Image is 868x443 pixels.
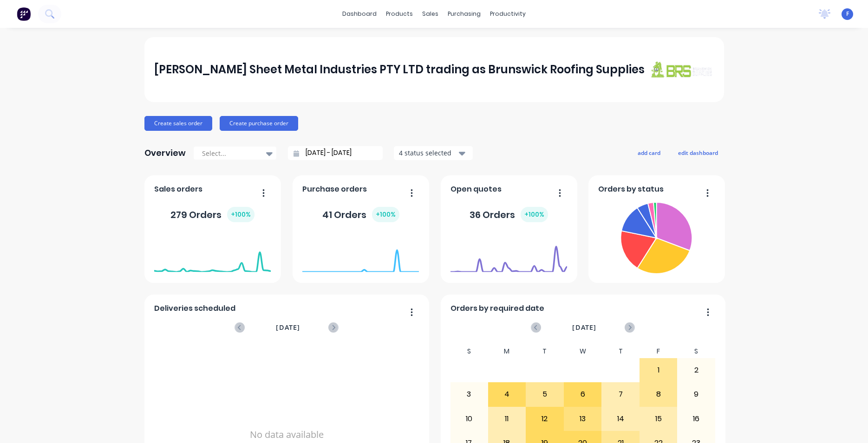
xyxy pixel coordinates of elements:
div: 41 Orders [322,207,399,222]
div: T [526,345,564,358]
div: T [601,345,640,358]
div: Overview [144,144,186,162]
span: Sales orders [154,184,202,195]
div: S [450,345,488,358]
div: + 100 % [227,207,255,222]
div: 4 status selected [399,148,457,158]
div: 3 [450,383,488,406]
div: 2 [678,359,715,382]
div: 14 [602,407,639,430]
div: 10 [450,407,488,430]
div: W [564,345,602,358]
span: [DATE] [276,322,300,333]
div: 16 [678,407,715,430]
div: 36 Orders [470,207,548,222]
div: [PERSON_NAME] Sheet Metal Industries PTY LTD trading as Brunswick Roofing Supplies [154,60,645,79]
div: 8 [640,383,677,406]
button: edit dashboard [672,147,724,159]
div: + 100 % [521,207,548,222]
div: purchasing [443,7,485,21]
button: add card [632,147,666,159]
div: products [381,7,418,21]
button: 4 status selected [394,146,473,160]
div: 11 [489,407,526,430]
div: productivity [485,7,530,21]
span: F [846,10,849,18]
div: 4 [489,383,526,406]
div: + 100 % [372,207,399,222]
div: 9 [678,383,715,406]
button: Create purchase order [220,116,298,131]
span: Open quotes [450,184,502,195]
div: 12 [526,407,563,430]
span: Purchase orders [302,184,367,195]
div: F [640,345,678,358]
div: M [488,345,526,358]
span: Orders by status [598,184,664,195]
div: 7 [602,383,639,406]
div: 15 [640,407,677,430]
div: 1 [640,359,677,382]
img: J A Sheet Metal Industries PTY LTD trading as Brunswick Roofing Supplies [649,61,714,78]
div: 5 [526,383,563,406]
div: S [677,345,715,358]
div: 13 [564,407,601,430]
div: 279 Orders [170,207,255,222]
div: 6 [564,383,601,406]
button: Create sales order [144,116,212,131]
img: Factory [17,7,31,21]
span: [DATE] [572,322,596,333]
a: dashboard [338,7,381,21]
div: sales [418,7,443,21]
